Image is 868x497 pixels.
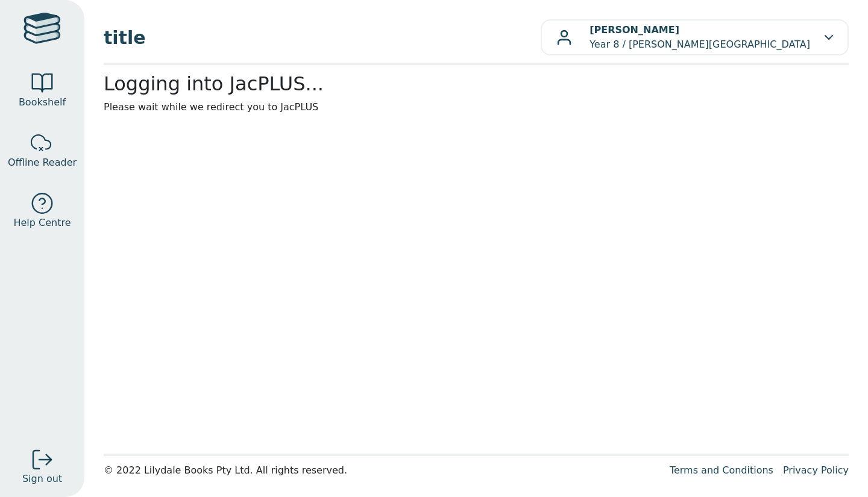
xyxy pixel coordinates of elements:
span: Bookshelf [19,95,66,110]
button: [PERSON_NAME]Year 8 / [PERSON_NAME][GEOGRAPHIC_DATA] [541,19,849,55]
span: Offline Reader [8,155,77,170]
h2: Logging into JacPLUS... [104,72,849,95]
p: Year 8 / [PERSON_NAME][GEOGRAPHIC_DATA] [590,23,810,52]
span: Help Centre [13,216,71,230]
span: title [104,24,541,51]
p: Please wait while we redirect you to JacPLUS [104,100,849,114]
a: Privacy Policy [783,464,849,476]
b: [PERSON_NAME] [590,24,679,36]
a: Terms and Conditions [670,464,773,476]
div: © 2022 Lilydale Books Pty Ltd. All rights reserved. [104,463,660,478]
span: Sign out [22,472,62,486]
